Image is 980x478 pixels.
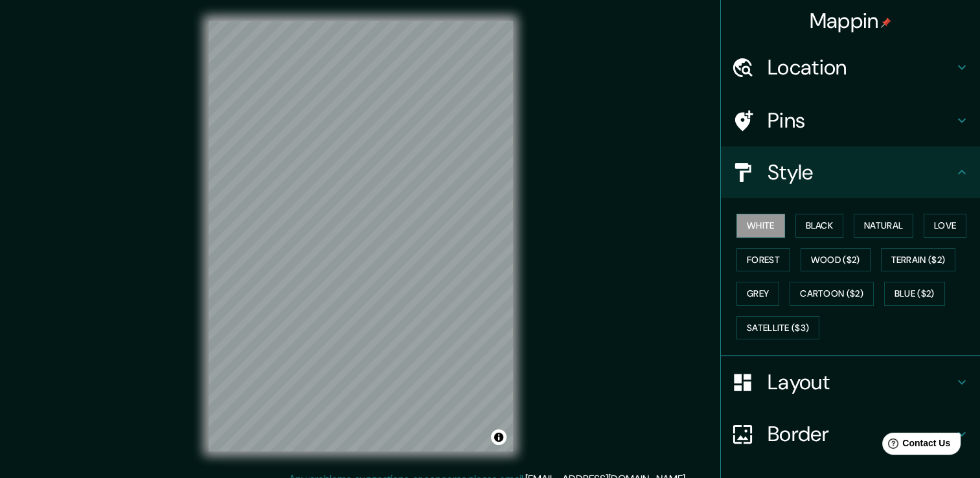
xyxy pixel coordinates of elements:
button: Blue ($2) [884,282,945,306]
button: Black [795,214,844,238]
button: Cartoon ($2) [790,282,874,306]
img: pin-icon.png [881,17,891,28]
button: Wood ($2) [801,248,871,272]
h4: Location [768,54,954,80]
button: White [736,214,785,238]
h4: Border [768,421,954,447]
button: Forest [736,248,790,272]
div: Style [721,146,980,198]
div: Pins [721,95,980,146]
button: Toggle attribution [491,429,507,445]
h4: Style [768,159,954,185]
button: Natural [854,214,913,238]
canvas: Map [209,21,513,451]
h4: Layout [768,369,954,395]
div: Location [721,41,980,93]
div: Border [721,408,980,460]
h4: Mappin [810,8,892,34]
button: Love [924,214,966,238]
button: Satellite ($3) [736,316,819,340]
button: Terrain ($2) [881,248,956,272]
div: Layout [721,356,980,408]
button: Grey [736,282,779,306]
h4: Pins [768,108,954,133]
iframe: Help widget launcher [865,427,966,464]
